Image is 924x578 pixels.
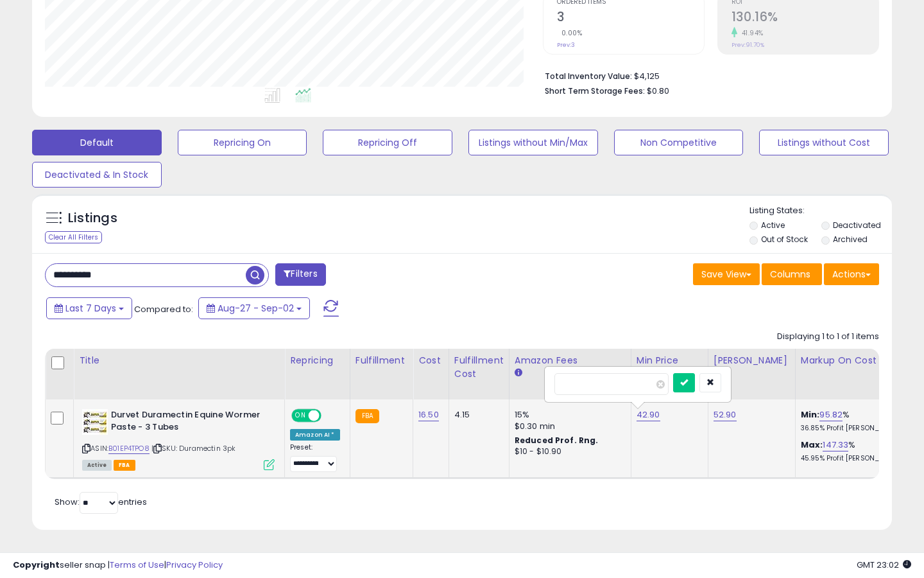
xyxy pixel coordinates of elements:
[32,162,162,188] button: Deactivated & In Stock
[79,354,279,367] div: Title
[418,408,439,421] a: 16.50
[762,263,822,285] button: Columns
[290,429,340,441] div: Amazon AI *
[290,443,340,472] div: Preset:
[714,354,790,367] div: [PERSON_NAME]
[637,408,660,421] a: 42.90
[732,41,764,49] small: Prev: 91.70%
[515,367,522,379] small: Amazon Fees.
[515,446,621,457] div: $10 - $10.90
[275,263,325,286] button: Filters
[515,421,621,432] div: $0.30 min
[468,130,598,155] button: Listings without Min/Max
[761,234,808,245] label: Out of Stock
[637,354,703,367] div: Min Price
[714,408,737,421] a: 52.90
[323,130,452,155] button: Repricing Off
[545,85,645,96] b: Short Term Storage Fees:
[218,302,294,315] span: Aug-27 - Sep-02
[454,409,499,421] div: 4.15
[114,460,135,471] span: FBA
[418,354,443,367] div: Cost
[833,234,868,245] label: Archived
[801,439,907,463] div: %
[68,209,117,227] h5: Listings
[355,354,407,367] div: Fulfillment
[801,409,907,433] div: %
[515,435,599,446] b: Reduced Prof. Rng.
[801,424,907,433] p: 36.85% Profit [PERSON_NAME]
[545,71,632,82] b: Total Inventory Value:
[178,130,307,155] button: Repricing On
[166,559,223,571] a: Privacy Policy
[515,354,626,367] div: Amazon Fees
[557,28,583,38] small: 0.00%
[801,408,820,421] b: Min:
[759,130,889,155] button: Listings without Cost
[151,443,236,453] span: | SKU: Duramectin 3pk
[108,443,150,454] a: B01EP4TPO8
[857,559,911,571] span: 2025-09-10 23:02 GMT
[45,231,102,243] div: Clear All Filters
[557,41,575,49] small: Prev: 3
[614,130,744,155] button: Non Competitive
[801,354,912,367] div: Markup on Cost
[110,559,164,571] a: Terms of Use
[557,10,704,27] h2: 3
[65,302,116,315] span: Last 7 Days
[795,349,917,399] th: The percentage added to the cost of goods (COGS) that forms the calculator for Min & Max prices.
[833,220,881,231] label: Deactivated
[515,409,621,421] div: 15%
[761,220,785,231] label: Active
[293,410,309,421] span: ON
[82,409,108,435] img: 51CToYa9qhL._SL40_.jpg
[777,331,879,343] div: Displaying 1 to 1 of 1 items
[801,439,823,451] b: Max:
[823,439,848,451] a: 147.33
[770,268,810,281] span: Columns
[111,409,267,436] b: Durvet Duramectin Equine Wormer Paste - 3 Tubes
[13,559,223,572] div: seller snap | |
[647,85,669,97] span: $0.80
[749,205,893,217] p: Listing States:
[454,354,504,381] div: Fulfillment Cost
[82,460,112,471] span: All listings currently available for purchase on Amazon
[320,410,340,421] span: OFF
[545,67,869,83] li: $4,125
[732,10,878,27] h2: 130.16%
[801,454,907,463] p: 45.95% Profit [PERSON_NAME]
[355,409,379,423] small: FBA
[693,263,760,285] button: Save View
[134,303,193,315] span: Compared to:
[55,496,147,508] span: Show: entries
[737,28,764,38] small: 41.94%
[290,354,345,367] div: Repricing
[32,130,162,155] button: Default
[198,297,310,319] button: Aug-27 - Sep-02
[824,263,879,285] button: Actions
[82,409,275,469] div: ASIN:
[13,559,60,571] strong: Copyright
[819,408,843,421] a: 95.82
[46,297,132,319] button: Last 7 Days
